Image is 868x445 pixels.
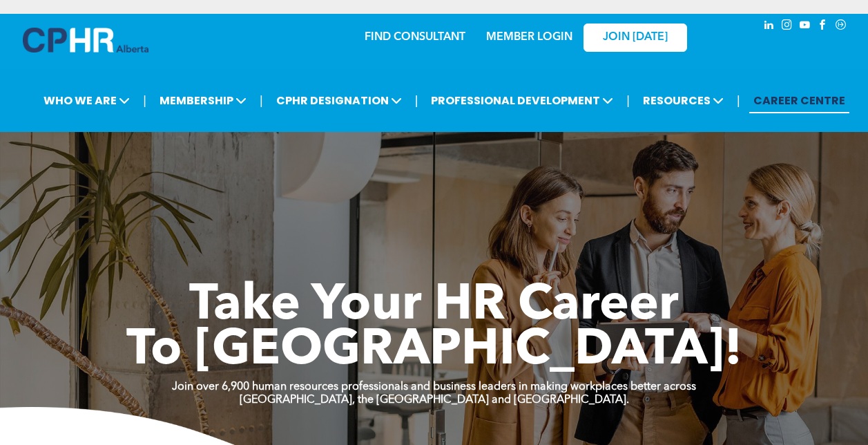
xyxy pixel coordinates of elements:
[762,17,777,36] a: linkedin
[584,23,687,52] a: JOIN [DATE]
[737,86,740,115] li: |
[172,381,696,392] strong: Join over 6,900 human resources professionals and business leaders in making workplaces better ac...
[155,88,251,113] span: MEMBERSHIP
[260,86,263,115] li: |
[39,88,134,113] span: WHO WE ARE
[603,31,668,44] span: JOIN [DATE]
[749,88,849,113] a: CAREER CENTRE
[126,326,742,376] span: To [GEOGRAPHIC_DATA]!
[833,17,849,36] a: Social network
[240,395,629,406] strong: [GEOGRAPHIC_DATA], the [GEOGRAPHIC_DATA] and [GEOGRAPHIC_DATA].
[272,88,406,113] span: CPHR DESIGNATION
[798,17,813,36] a: youtube
[415,86,418,115] li: |
[23,28,148,53] img: A blue and white logo for cp alberta
[780,17,795,36] a: instagram
[427,88,617,113] span: PROFESSIONAL DEVELOPMENT
[816,17,831,36] a: facebook
[626,86,630,115] li: |
[189,281,679,331] span: Take Your HR Career
[639,88,728,113] span: RESOURCES
[365,32,465,43] a: FIND CONSULTANT
[143,86,146,115] li: |
[486,32,572,43] a: MEMBER LOGIN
